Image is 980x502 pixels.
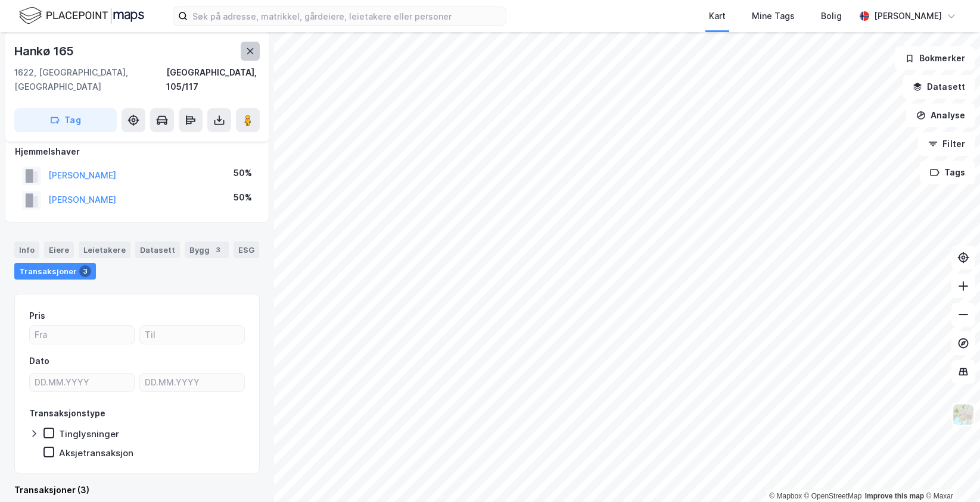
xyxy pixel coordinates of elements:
div: 3 [212,244,224,256]
input: Til [140,326,244,344]
div: 1622, [GEOGRAPHIC_DATA], [GEOGRAPHIC_DATA] [14,65,166,94]
div: 50% [234,190,252,205]
div: Eiere [44,241,74,258]
div: Info [14,241,39,258]
button: Filter [918,132,975,156]
div: Bygg [185,241,229,258]
a: OpenStreetMap [804,492,862,500]
div: Bolig [821,9,842,23]
div: Transaksjoner (3) [14,483,260,497]
div: Transaksjonstype [29,406,105,421]
input: Fra [30,326,134,344]
div: Datasett [135,241,180,258]
input: Søk på adresse, matrikkel, gårdeiere, leietakere eller personer [188,7,506,25]
div: [GEOGRAPHIC_DATA], 105/117 [166,65,260,94]
div: Aksjetransaksjon [59,447,133,459]
a: Improve this map [865,492,924,500]
div: Dato [29,354,49,368]
div: 50% [234,166,252,180]
button: Tags [920,161,975,184]
div: Transaksjoner [14,263,96,280]
img: Z [952,403,975,426]
div: Leietakere [79,241,130,258]
div: Tinglysninger [59,428,119,440]
input: DD.MM.YYYY [140,374,244,391]
div: [PERSON_NAME] [874,9,942,23]
input: DD.MM.YYYY [30,374,134,391]
button: Analyse [906,103,975,127]
button: Bokmerker [895,46,975,70]
a: Mapbox [769,492,802,500]
img: logo.f888ab2527a4732fd821a326f86c7f29.svg [19,5,144,26]
div: 3 [79,265,91,277]
div: Kart [709,9,726,23]
iframe: Chat Widget [920,445,980,502]
div: Hjemmelshaver [15,145,259,159]
div: Mine Tags [752,9,795,23]
button: Tag [14,108,117,132]
button: Datasett [903,75,975,99]
div: ESG [234,241,259,258]
div: Hankø 165 [14,42,76,61]
div: Pris [29,309,45,323]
